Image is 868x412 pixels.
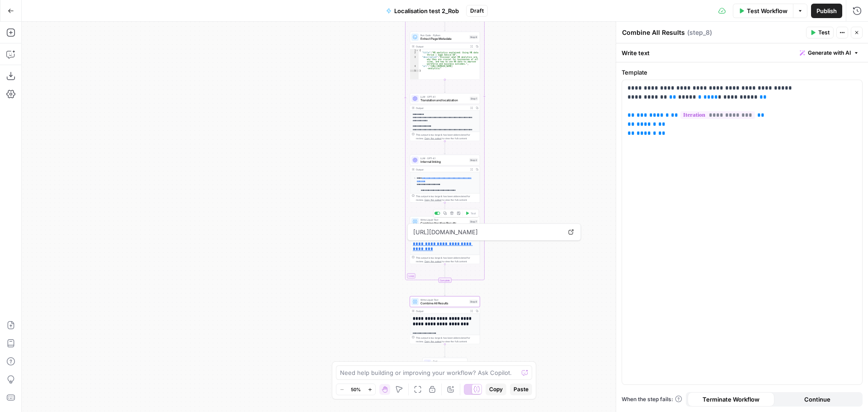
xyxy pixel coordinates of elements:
[416,336,478,343] div: This output is too large & has been abbreviated for review. to view the full content.
[420,37,467,41] span: Extract Page Metadata
[416,106,467,110] div: Output
[703,395,759,404] span: Terminate Workflow
[811,4,842,18] button: Publish
[733,4,793,18] button: Test Workflow
[469,220,478,224] div: Step 7
[410,49,419,52] div: 1
[410,70,419,72] div: 5
[514,385,528,393] span: Paste
[469,158,478,162] div: Step 2
[469,35,478,39] div: Step 9
[486,384,506,395] button: Copy
[470,7,484,15] span: Draft
[425,340,442,343] span: Copy the output
[471,211,476,215] span: Test
[416,133,478,140] div: This output is too large & has been abbreviated for review. to view the full content.
[808,49,851,57] span: Generate with AI
[622,68,863,77] label: Template
[469,300,478,304] div: Step 8
[420,160,467,164] span: Internal linking
[489,385,503,393] span: Copy
[616,43,868,62] div: Write text
[416,256,478,263] div: This output is too large & has been abbreviated for review. to view the full content.
[381,4,464,18] button: Localisation test 2_Rob
[410,32,480,80] div: Run Code · PythonExtract Page MetadataStep 9Output{ "title":"HR analytics explained: Using HR dat...
[416,49,419,52] span: Toggle code folding, rows 1 through 5
[816,6,837,15] span: Publish
[416,194,478,202] div: This output is too large & has been abbreviated for review. to view the full content.
[416,45,467,48] div: Output
[687,28,712,37] span: ( step_8 )
[420,218,467,222] span: Write Liquid Text
[420,156,467,160] span: LLM · GPT-4.1
[804,395,830,404] span: Continue
[425,260,442,263] span: Copy the output
[420,95,468,99] span: LLM · GPT-4.1
[420,298,467,302] span: Write Liquid Text
[464,210,478,216] button: Test
[470,97,478,101] div: Step 1
[411,224,563,240] span: [URL][DOMAIN_NAME]
[416,168,467,171] div: Output
[622,28,685,37] textarea: Combine All Results
[444,80,446,93] g: Edge from step_9 to step_1
[444,283,446,296] g: Edge from step_6-iteration-end to step_8
[420,301,467,306] span: Combine All Results
[774,392,861,407] button: Continue
[410,56,419,65] div: 3
[410,65,419,70] div: 4
[425,199,442,201] span: Copy the output
[510,384,532,395] button: Paste
[444,141,446,154] g: Edge from step_1 to step_2
[444,18,446,31] g: Edge from step_4 to step_9
[439,278,452,283] div: Complete
[420,221,467,226] span: Combine Iteration Results
[410,358,480,369] div: EndOutput
[806,27,834,38] button: Test
[416,309,467,313] div: Output
[410,52,419,56] div: 2
[622,395,682,403] a: When the step fails:
[351,386,361,393] span: 50%
[433,360,464,363] span: End
[747,6,788,15] span: Test Workflow
[444,203,446,216] g: Edge from step_2 to step_7
[818,28,830,37] span: Test
[420,33,467,37] span: Run Code · Python
[796,47,863,59] button: Generate with AI
[425,137,442,140] span: Copy the output
[410,278,480,283] div: Complete
[444,344,446,357] g: Edge from step_8 to end
[394,6,459,15] span: Localisation test 2_Rob
[420,98,468,103] span: Translation and localization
